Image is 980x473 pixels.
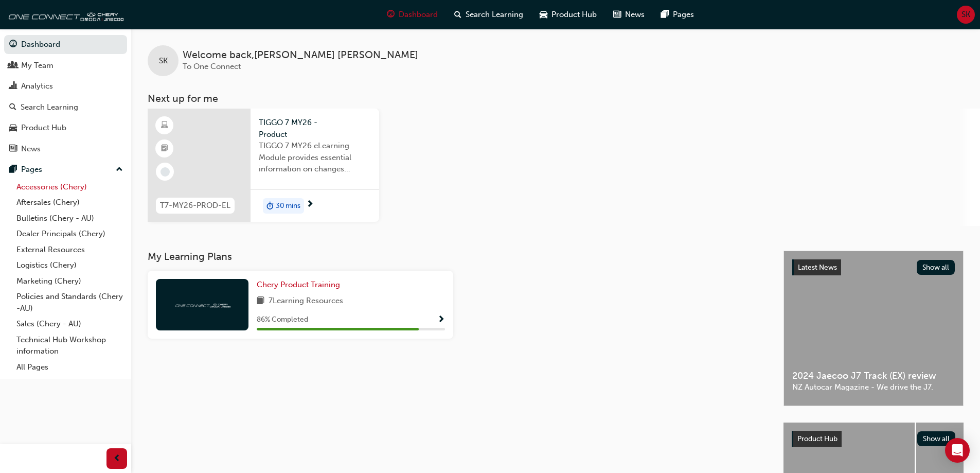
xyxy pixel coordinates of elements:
[259,117,371,140] span: TIGGO 7 MY26 - Product
[399,9,438,21] span: Dashboard
[798,263,837,272] span: Latest News
[12,316,127,332] a: Sales (Chery - AU)
[4,160,127,179] button: Pages
[4,33,127,160] button: DashboardMy TeamAnalyticsSearch LearningProduct HubNews
[9,145,17,154] span: news-icon
[12,359,127,375] a: All Pages
[961,9,970,21] span: SK
[4,35,127,54] a: Dashboard
[653,4,702,25] a: pages-iconPages
[4,77,127,96] a: Analytics
[9,61,17,71] span: people-icon
[12,242,127,258] a: External Resources
[9,165,17,174] span: pages-icon
[161,119,168,132] span: learningResourceType_ELEARNING-icon
[12,179,127,195] a: Accessories (Chery)
[113,452,121,465] span: prev-icon
[183,62,241,71] span: To One Connect
[183,49,418,61] span: Welcome back , [PERSON_NAME] [PERSON_NAME]
[917,431,956,446] button: Show all
[4,139,127,159] a: News
[21,101,78,113] div: Search Learning
[792,370,955,382] span: 2024 Jaecoo J7 Track (EX) review
[21,122,66,134] div: Product Hub
[276,200,300,212] span: 30 mins
[159,55,168,67] span: SK
[4,118,127,137] a: Product Hub
[379,4,446,25] a: guage-iconDashboard
[21,143,41,155] div: News
[437,313,445,326] button: Show Progress
[12,332,127,359] a: Technical Hub Workshop information
[9,124,17,133] span: car-icon
[792,431,955,447] a: Product HubShow all
[792,381,955,393] span: NZ Autocar Magazine - We drive the J7.
[266,199,274,213] span: duration-icon
[12,289,127,316] a: Policies and Standards (Chery -AU)
[148,251,767,262] h3: My Learning Plans
[437,316,445,325] span: Show Progress
[12,211,127,226] a: Bulletins (Chery - AU)
[257,280,340,289] span: Chery Product Training
[161,167,170,177] span: learningRecordVerb_NONE-icon
[257,279,344,291] a: Chery Product Training
[605,4,653,25] a: news-iconNews
[917,260,955,275] button: Show all
[4,98,127,117] a: Search Learning
[12,226,127,242] a: Dealer Principals (Chery)
[387,8,395,21] span: guage-icon
[797,434,838,443] span: Product Hub
[257,295,264,308] span: book-icon
[783,251,964,406] a: Latest NewsShow all2024 Jaecoo J7 Track (EX) reviewNZ Autocar Magazine - We drive the J7.
[531,4,605,25] a: car-iconProduct Hub
[945,438,970,463] div: Open Intercom Messenger
[957,6,975,24] button: SK
[12,257,127,273] a: Logistics (Chery)
[269,295,343,308] span: 7 Learning Resources
[9,40,17,49] span: guage-icon
[21,60,54,72] div: My Team
[551,9,597,21] span: Product Hub
[148,109,379,222] a: T7-MY26-PROD-ELTIGGO 7 MY26 - ProductTIGGO 7 MY26 eLearning Module provides essential information...
[21,164,42,176] div: Pages
[21,80,53,92] div: Analytics
[673,9,694,21] span: Pages
[161,142,168,155] span: booktick-icon
[5,4,123,25] img: oneconnect
[160,200,230,212] span: T7-MY26-PROD-EL
[792,259,955,276] a: Latest NewsShow all
[9,82,17,91] span: chart-icon
[12,195,127,211] a: Aftersales (Chery)
[12,273,127,289] a: Marketing (Chery)
[174,300,230,309] img: oneconnect
[661,8,669,21] span: pages-icon
[131,93,980,104] h3: Next up for me
[466,9,523,21] span: Search Learning
[116,163,123,177] span: up-icon
[259,140,371,175] span: TIGGO 7 MY26 eLearning Module provides essential information on changes introduced with the new M...
[613,8,621,21] span: news-icon
[9,103,16,112] span: search-icon
[257,314,308,326] span: 86 % Completed
[625,9,645,21] span: News
[454,8,461,21] span: search-icon
[446,4,531,25] a: search-iconSearch Learning
[4,56,127,75] a: My Team
[306,200,314,209] span: next-icon
[540,8,547,21] span: car-icon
